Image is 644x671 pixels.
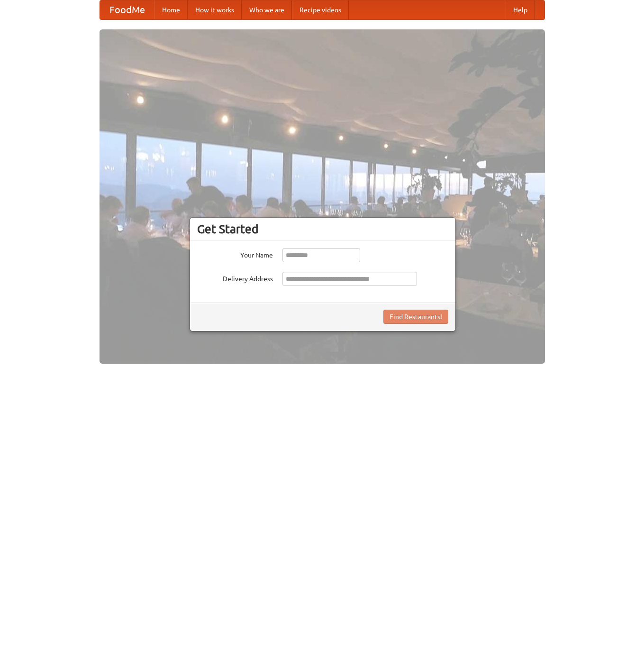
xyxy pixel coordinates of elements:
[506,0,535,19] a: Help
[292,0,349,19] a: Recipe videos
[188,0,242,19] a: How it works
[197,272,273,284] label: Delivery Address
[197,222,448,236] h3: Get Started
[242,0,292,19] a: Who we are
[197,248,273,260] label: Your Name
[154,0,188,19] a: Home
[100,0,154,19] a: FoodMe
[383,310,448,324] button: Find Restaurants!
